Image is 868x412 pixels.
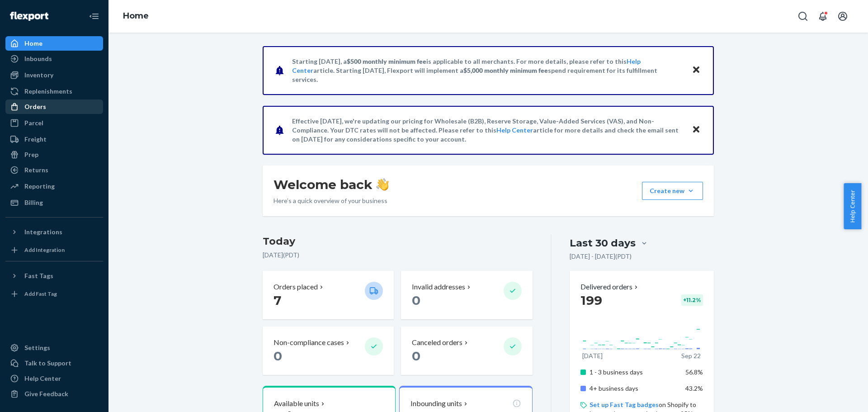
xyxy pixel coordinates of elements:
[274,176,389,193] h1: Welcome back
[590,368,679,377] p: 1 - 3 business days
[580,293,602,308] span: 199
[24,198,43,207] div: Billing
[496,126,533,134] a: Help Center
[24,389,68,398] div: Give Feedback
[10,12,48,21] img: Flexport logo
[24,150,38,159] div: Prep
[5,287,103,301] a: Add Fast Tag
[85,7,103,25] button: Close Navigation
[642,182,703,200] button: Create new
[274,196,389,205] p: Here’s a quick overview of your business
[5,341,103,355] a: Settings
[794,7,812,25] button: Open Search Box
[412,282,465,292] p: Invalid addresses
[412,337,462,348] p: Canceled orders
[410,398,462,409] p: Inbounding units
[5,132,103,147] a: Freight
[24,102,46,111] div: Orders
[24,271,53,280] div: Fast Tags
[5,116,103,130] a: Parcel
[24,71,53,80] div: Inventory
[690,64,702,77] button: Close
[834,7,852,25] button: Open account menu
[580,282,640,292] button: Delivered orders
[5,269,103,283] button: Fast Tags
[5,84,103,99] a: Replenishments
[570,236,636,250] div: Last 30 days
[570,252,632,261] p: [DATE] - [DATE] ( PDT )
[5,147,103,162] a: Prep
[5,356,103,370] a: Talk to Support
[274,348,282,364] span: 0
[263,327,394,375] button: Non-compliance cases 0
[5,243,103,257] a: Add Integration
[681,294,703,306] div: + 11.2 %
[24,118,43,128] div: Parcel
[263,251,533,260] p: [DATE] ( PDT )
[412,348,420,364] span: 0
[5,195,103,210] a: Billing
[590,384,679,393] p: 4+ business days
[681,351,701,360] p: Sep 22
[274,282,318,292] p: Orders placed
[347,57,426,65] span: $500 monthly minimum fee
[685,368,703,376] span: 56.8%
[685,384,703,392] span: 43.2%
[274,293,281,308] span: 7
[844,183,861,229] button: Help Center
[24,374,61,383] div: Help Center
[5,179,103,194] a: Reporting
[463,66,548,74] span: $5,000 monthly minimum fee
[5,163,103,177] a: Returns
[24,87,72,96] div: Replenishments
[5,387,103,401] button: Give Feedback
[292,57,683,84] p: Starting [DATE], a is applicable to all merchants. For more details, please refer to this article...
[590,401,659,408] a: Set up Fast Tag badges
[263,234,533,249] h3: Today
[24,54,52,63] div: Inbounds
[24,39,42,48] div: Home
[412,293,420,308] span: 0
[24,246,65,254] div: Add Integration
[263,271,394,319] button: Orders placed 7
[123,11,149,21] a: Home
[5,225,103,239] button: Integrations
[401,271,532,319] button: Invalid addresses 0
[24,359,71,368] div: Talk to Support
[292,117,683,144] p: Effective [DATE], we're updating our pricing for Wholesale (B2B), Reserve Storage, Value-Added Se...
[5,371,103,386] a: Help Center
[401,327,532,375] button: Canceled orders 0
[376,178,389,191] img: hand-wave emoji
[690,123,702,137] button: Close
[582,351,603,360] p: [DATE]
[274,398,319,409] p: Available units
[274,337,344,348] p: Non-compliance cases
[24,343,50,352] div: Settings
[814,7,832,25] button: Open notifications
[24,182,55,191] div: Reporting
[5,36,103,51] a: Home
[24,227,62,237] div: Integrations
[24,290,57,298] div: Add Fast Tag
[5,99,103,114] a: Orders
[5,52,103,66] a: Inbounds
[24,166,48,175] div: Returns
[116,3,156,29] ol: breadcrumbs
[5,68,103,82] a: Inventory
[24,135,47,144] div: Freight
